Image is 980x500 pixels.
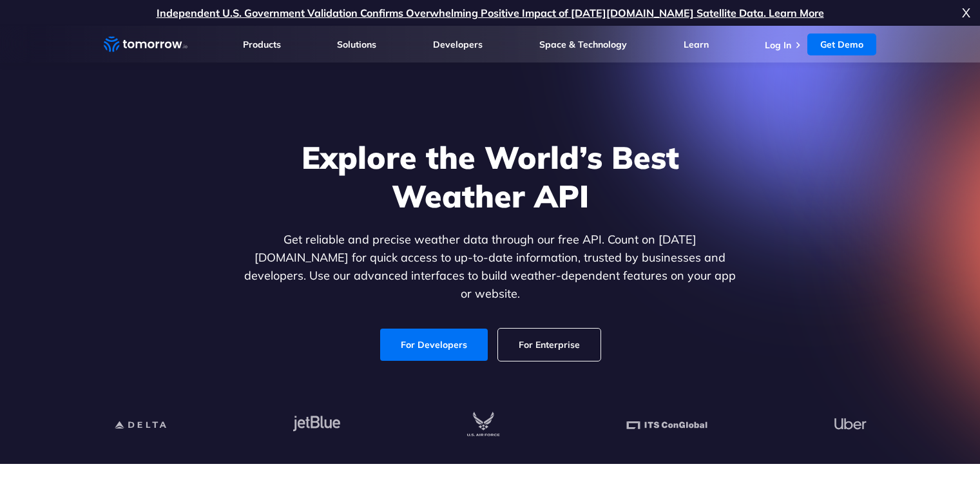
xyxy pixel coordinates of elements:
a: Home link [104,35,187,54]
a: Solutions [337,39,376,50]
a: For Enterprise [498,329,600,361]
p: Get reliable and precise weather data through our free API. Count on [DATE][DOMAIN_NAME] for quic... [242,231,739,303]
a: Products [243,39,281,50]
a: Space & Technology [539,39,627,50]
a: Log In [765,39,791,51]
a: Get Demo [807,34,876,55]
h1: Explore the World’s Best Weather API [242,138,739,215]
a: Independent U.S. Government Validation Confirms Overwhelming Positive Impact of [DATE][DOMAIN_NAM... [157,6,824,19]
a: Developers [433,39,483,50]
a: Learn [684,39,709,50]
a: For Developers [380,329,488,361]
